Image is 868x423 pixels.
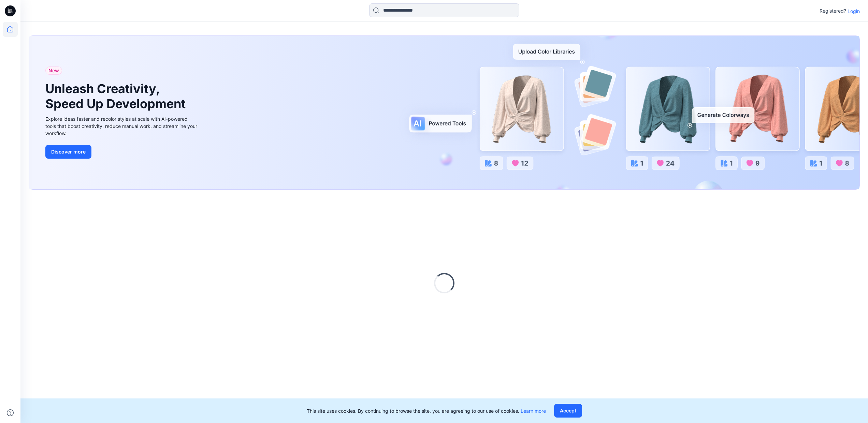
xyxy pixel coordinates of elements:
[848,8,860,15] p: Login
[554,404,582,418] button: Accept
[45,115,199,137] div: Explore ideas faster and recolor styles at scale with AI-powered tools that boost creativity, red...
[45,145,199,159] a: Discover more
[48,67,59,75] span: New
[521,408,546,414] a: Learn more
[820,7,846,15] p: Registered?
[45,145,91,159] button: Discover more
[307,407,546,414] p: This site uses cookies. By continuing to browse the site, you are agreeing to our use of cookies.
[45,82,189,111] h1: Unleash Creativity, Speed Up Development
